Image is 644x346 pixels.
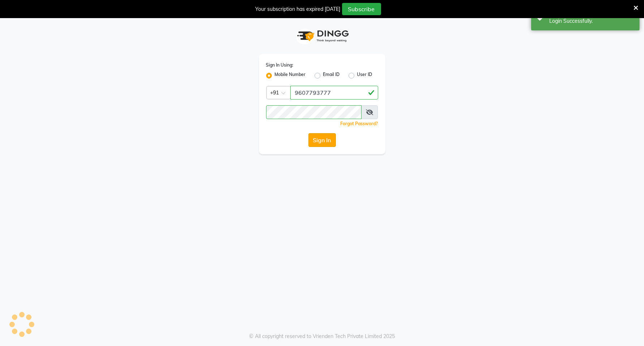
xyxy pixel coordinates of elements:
[275,71,306,80] label: Mobile Number
[357,71,372,80] label: User ID
[549,17,634,25] div: Login Successfully.
[256,5,341,13] div: Your subscription has expired [DATE]
[308,133,336,147] button: Sign In
[266,105,362,119] input: Username
[266,62,294,68] label: Sign In Using:
[341,121,378,126] a: Forgot Password?
[290,86,378,100] input: Username
[293,25,351,47] img: logo1.svg
[342,3,381,15] button: Subscribe
[323,71,340,80] label: Email ID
